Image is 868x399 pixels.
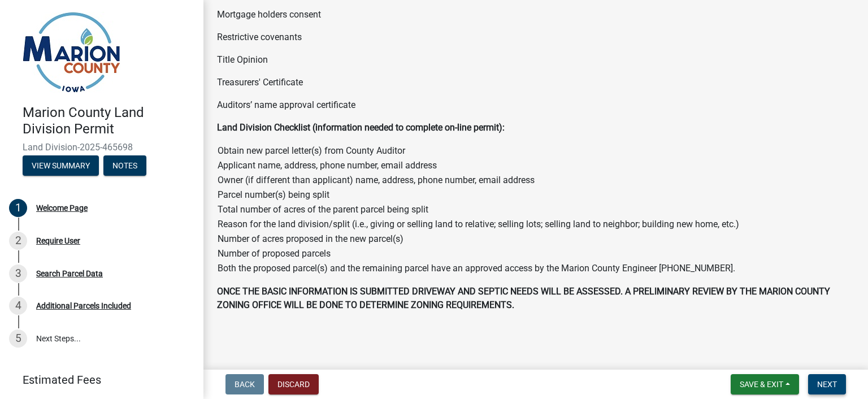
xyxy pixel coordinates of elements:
td: Obtain new parcel letter(s) from County Auditor [217,144,740,158]
div: 5 [9,329,27,348]
wm-modal-confirm: Notes [103,162,146,171]
strong: ONCE THE BASIC INFORMATION IS SUBMITTED DRIVEWAY AND SEPTIC NEEDS WILL BE ASSESSED. A PRELIMINARY... [217,286,830,310]
h4: Marion County Land Division Permit [23,105,194,137]
div: 2 [9,232,27,250]
strong: Land Division Checklist (information needed to complete on-line permit): [217,122,505,133]
button: View Summary [23,155,99,176]
div: 4 [9,297,27,315]
button: Notes [103,155,146,176]
div: Additional Parcels Included [36,302,131,310]
td: Both the proposed parcel(s) and the remaining parcel have an approved access by the Marion County... [217,261,740,276]
div: Search Parcel Data [36,270,103,277]
button: Discard [268,374,319,394]
td: Number of proposed parcels [217,246,740,261]
td: Applicant name, address, phone number, email address [217,158,740,173]
div: 1 [9,199,27,217]
span: Save & Exit [740,380,783,389]
div: 3 [9,264,27,283]
img: Marion County, Iowa [23,12,120,93]
p: Mortgage holders consent [217,8,854,21]
td: Total number of acres of the parent parcel being split [217,202,740,217]
p: Title Opinion [217,53,854,67]
p: Auditors’ name approval certificate [217,98,854,112]
button: Save & Exit [731,374,799,394]
button: Next [808,374,846,394]
p: Treasurers' Certificate [217,76,854,89]
span: Next [817,380,837,389]
div: Welcome Page [36,204,88,212]
td: Parcel number(s) being split [217,188,740,202]
div: Require User [36,237,80,245]
wm-modal-confirm: Summary [23,162,99,171]
td: Number of acres proposed in the new parcel(s) [217,232,740,246]
span: Back [235,380,255,389]
td: Owner (if different than applicant) name, address, phone number, email address [217,173,740,188]
td: Reason for the land division/split (i.e., giving or selling land to relative; selling lots; selli... [217,217,740,232]
a: Estimated Fees [9,368,185,391]
span: Land Division-2025-465698 [23,142,181,153]
p: Restrictive covenants [217,31,854,44]
button: Back [225,374,264,394]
